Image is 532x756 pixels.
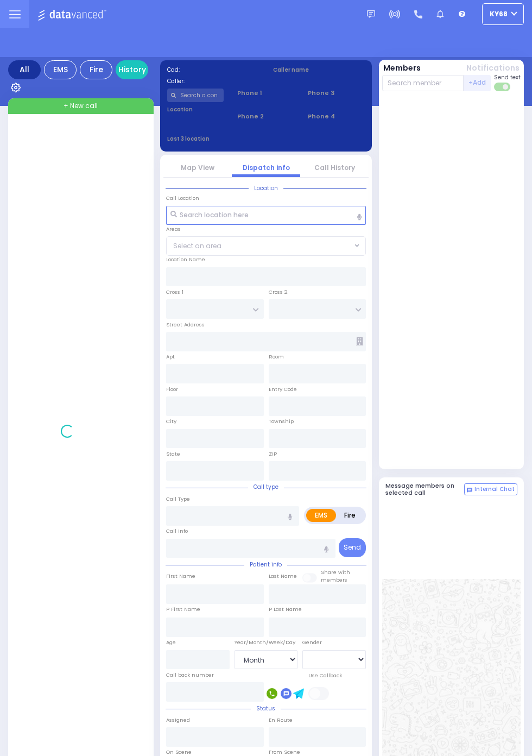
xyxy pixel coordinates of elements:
[166,450,180,458] label: State
[167,89,224,102] input: Search a contact
[166,353,175,361] label: Apt
[269,716,293,724] label: En Route
[166,606,200,613] label: P First Name
[494,81,511,92] label: Turn off text
[308,89,365,98] span: Phone 3
[273,66,365,74] label: Caller name
[249,184,283,192] span: Location
[269,748,300,756] label: From Scene
[116,60,148,79] a: History
[166,225,181,233] label: Areas
[269,288,288,296] label: Cross 2
[64,101,98,111] span: + New call
[167,135,267,143] label: Last 3 location
[166,321,205,329] label: Street Address
[166,206,366,225] input: Search location here
[339,538,366,557] button: Send
[8,60,41,79] div: All
[269,572,297,580] label: Last Name
[166,527,188,535] label: Call Info
[383,62,421,74] button: Members
[302,639,322,646] label: Gender
[467,488,472,493] img: comment-alt.png
[269,606,302,613] label: P Last Name
[464,483,517,495] button: Internal Chat
[490,9,508,19] span: ky68
[321,576,347,583] span: members
[166,386,178,393] label: Floor
[44,60,77,79] div: EMS
[167,66,259,74] label: Cad:
[243,163,290,172] a: Dispatch info
[181,163,214,172] a: Map View
[244,560,287,569] span: Patient info
[166,639,176,646] label: Age
[37,8,110,21] img: Logo
[167,105,224,114] label: Location
[314,163,355,172] a: Call History
[482,3,524,25] button: ky68
[367,10,375,18] img: message.svg
[385,482,465,496] h5: Message members on selected call
[269,418,294,425] label: Township
[269,386,297,393] label: Entry Code
[166,418,176,425] label: City
[166,288,183,296] label: Cross 1
[269,353,284,361] label: Room
[306,509,336,522] label: EMS
[166,671,214,679] label: Call back number
[167,77,259,85] label: Caller:
[173,241,221,251] span: Select an area
[382,75,464,91] input: Search member
[308,672,342,679] label: Use Callback
[166,194,199,202] label: Call Location
[466,62,520,74] button: Notifications
[494,73,521,81] span: Send text
[269,450,277,458] label: ZIP
[308,112,365,121] span: Phone 4
[166,716,190,724] label: Assigned
[474,486,515,493] span: Internal Chat
[251,704,281,713] span: Status
[166,748,192,756] label: On Scene
[248,483,284,491] span: Call type
[166,572,195,580] label: First Name
[237,112,294,121] span: Phone 2
[166,495,190,503] label: Call Type
[80,60,112,79] div: Fire
[321,569,350,576] small: Share with
[237,89,294,98] span: Phone 1
[335,509,364,522] label: Fire
[235,639,298,646] div: Year/Month/Week/Day
[356,337,363,345] span: Other building occupants
[166,256,205,263] label: Location Name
